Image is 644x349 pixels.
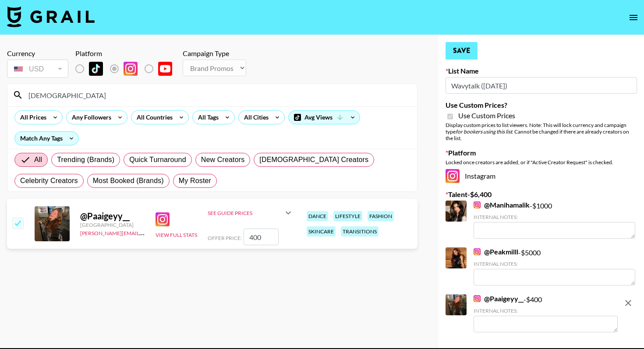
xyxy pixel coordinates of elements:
div: All Cities [239,111,270,124]
div: Internal Notes: [474,307,618,314]
div: Currency [7,49,68,58]
div: All Tags [193,111,220,124]
div: Locked once creators are added, or if "Active Creator Request" is checked. [446,159,637,166]
button: open drawer [625,9,642,26]
span: My Roster [179,176,211,186]
div: Platform [75,49,179,58]
a: @Manihamalik [474,201,530,209]
span: Use Custom Prices [458,111,515,120]
div: List locked to Instagram. [75,60,179,78]
div: skincare [307,226,336,236]
div: @ Paaigeyy__ [80,211,145,222]
div: Internal Notes: [474,214,635,220]
button: View Full Stats [156,232,197,238]
img: Grail Talent [7,6,95,27]
div: Match Any Tags [15,132,78,145]
span: [DEMOGRAPHIC_DATA] Creators [259,155,368,165]
div: Any Followers [67,111,113,124]
div: See Guide Prices [208,210,283,216]
div: [GEOGRAPHIC_DATA] [80,222,145,228]
div: Instagram [446,169,637,183]
div: All Countries [131,111,174,124]
span: Quick Turnaround [129,155,186,165]
div: fashion [368,211,394,221]
div: - $ 1000 [474,201,635,239]
div: - $ 400 [474,294,618,332]
span: All [34,155,42,165]
label: Platform [446,148,637,157]
span: Offer Price: [208,235,242,241]
span: Most Booked (Brands) [93,176,164,186]
input: Search by User Name [23,88,412,102]
img: Instagram [156,212,170,226]
div: USD [9,61,67,77]
button: remove [619,294,637,312]
img: Instagram [474,201,481,208]
span: New Creators [201,155,245,165]
span: Celebrity Creators [20,176,78,186]
div: See Guide Prices [208,202,294,223]
img: Instagram [446,169,460,183]
a: [PERSON_NAME][EMAIL_ADDRESS][DOMAIN_NAME] [80,228,210,236]
div: Display custom prices to list viewers. Note: This will lock currency and campaign type . Cannot b... [446,122,637,141]
button: Save [446,42,478,60]
label: Use Custom Prices? [446,101,637,109]
div: Currency is locked to USD [7,58,68,80]
div: Internal Notes: [474,261,635,267]
div: - $ 5000 [474,247,635,286]
img: Instagram [474,295,481,302]
span: Trending (Brands) [57,155,114,165]
div: dance [307,211,328,221]
img: Instagram [124,62,138,76]
div: Avg Views [289,111,360,124]
a: @Paaigeyy__ [474,294,524,303]
div: transitions [341,226,379,236]
input: 400 [244,229,279,245]
div: All Prices [15,111,48,124]
img: Instagram [474,248,481,255]
a: @Peakmilll [474,247,518,256]
em: for bookers using this list [456,128,512,135]
label: Talent - $ 6,400 [446,190,637,199]
div: lifestyle [333,211,362,221]
div: Campaign Type [183,49,246,58]
label: List Name [446,67,637,75]
img: YouTube [158,62,172,76]
img: TikTok [89,62,103,76]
